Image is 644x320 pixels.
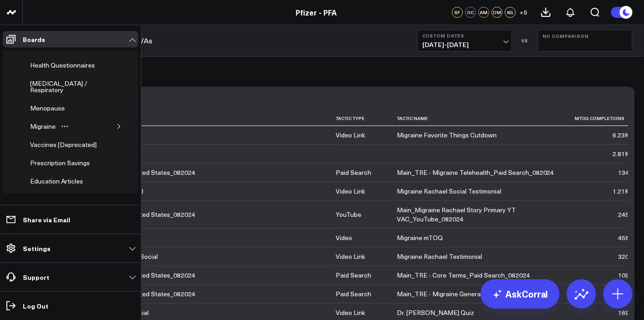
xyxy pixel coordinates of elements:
[618,210,629,219] div: 245
[296,7,337,17] a: Pfizer - PFA
[24,74,124,99] a: [MEDICAL_DATA] / RespiratoryOpen board menu
[397,289,546,299] div: Main_TRE - Migraine General_Paid Search_082024
[24,56,114,74] a: Health QuestionnairesOpen board menu
[618,308,629,317] div: 169
[24,136,116,154] a: Vaccines [Deprecated]Open board menu
[505,7,516,18] div: KG
[518,7,529,18] button: +9
[23,302,48,310] p: Log Out
[397,252,482,261] div: Migraine Rachael Testimonial
[336,271,371,280] div: Paid Search
[28,121,58,132] div: Migraine
[28,176,85,187] div: Education Articles
[23,216,70,223] p: Share via Email
[336,168,371,177] div: Paid Search
[613,131,629,140] div: 6.23K
[28,157,92,168] div: Prescription Savings
[23,245,51,252] p: Settings
[397,271,530,280] div: Main_TRE - Core Terms_Paid Search_082024
[336,111,397,126] th: Tactic Type
[543,33,628,39] b: No Comparison
[28,139,99,150] div: Vaccines [Deprecated]
[39,111,336,126] th: Campaign Name
[538,30,633,52] button: No Comparison
[618,168,629,177] div: 134
[397,233,443,242] div: Migraine mTOQ
[422,41,507,48] span: [DATE] - [DATE]
[422,33,507,38] b: Custom Dates
[397,131,497,140] div: Migraine Favorite Things Cutdown
[618,252,629,261] div: 320
[397,205,566,224] div: Main_Migraine Rachael Story Primary YT VAC_YouTube_082024
[613,149,629,158] div: 2.81K
[397,187,501,196] div: Migraine Rachael Social Testimonial
[24,99,84,117] a: MenopauseOpen board menu
[517,38,533,43] div: VS
[618,233,629,242] div: 456
[24,117,75,136] a: MigraineOpen board menu
[3,298,138,314] a: Log Out
[28,78,109,95] div: [MEDICAL_DATA] / Respiratory
[24,172,103,190] a: Education ArticlesOpen board menu
[23,36,45,43] p: Boards
[417,30,512,52] button: Custom Dates[DATE]-[DATE]
[336,210,361,219] div: YouTube
[336,187,365,196] div: Video Link
[336,252,365,261] div: Video Link
[481,279,560,309] a: AskCorral
[24,154,109,172] a: Prescription SavingsOpen board menu
[17,190,101,209] a: Media PerformanceOpen board menu
[618,271,629,280] div: 109
[397,168,554,177] div: Main_TRE - Migraine Telehealth_Paid Search_082024
[336,289,371,299] div: Paid Search
[336,233,352,242] div: Video
[613,187,629,196] div: 1.21K
[23,273,49,281] p: Support
[28,103,67,114] div: Menopause
[478,7,489,18] div: AM
[397,308,474,317] div: Dr. [PERSON_NAME] Quiz
[336,308,365,317] div: Video Link
[336,131,365,140] div: Video Link
[28,60,97,71] div: Health Questionnaires
[492,7,503,18] div: DM
[397,111,575,126] th: Tactic Name
[58,123,72,130] button: Open board menu
[465,7,476,18] div: OC
[520,9,528,16] span: + 9
[575,111,638,126] th: Mtoq Completions
[452,7,463,18] div: SF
